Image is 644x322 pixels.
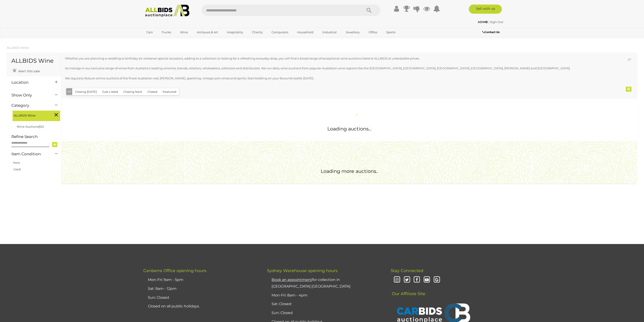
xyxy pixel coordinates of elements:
[7,46,29,49] a: ALLBIDS Wine
[14,112,48,118] span: ALLBIDS Wine
[294,29,316,36] a: Household
[469,5,502,14] a: Sell with us
[17,125,44,128] a: Wine Auctions(60)
[160,88,179,95] button: Featured
[413,276,421,284] i: Facebook
[65,76,583,81] p: We regularly feature online auctions of the finest Australian red, [PERSON_NAME], sparkling, vint...
[147,284,256,293] li: Sat: 9am - 12pm
[403,276,411,284] i: Twitter
[17,69,40,73] span: Alert this sale
[143,36,182,44] a: [GEOGRAPHIC_DATA]
[391,268,423,273] span: Stay Connected
[13,161,20,164] a: New
[383,29,398,36] a: Sports
[11,80,48,85] h4: Location
[272,278,350,288] a: Book an appointmentfor collection in [GEOGRAPHIC_DATA] [GEOGRAPHIC_DATA]
[393,276,401,284] i: Instagram
[121,88,145,95] button: Closing Next
[327,126,371,132] span: Loading auctions...
[147,275,256,284] li: Mon-Fri: 9am - 5pm
[482,30,500,34] b: Contact Us
[488,20,489,24] span: |
[99,88,121,95] button: Just Listed
[11,152,48,156] h4: Item Condition
[11,93,48,97] h4: Show Only
[267,268,338,273] span: Sydney Warehouse opening hours
[38,125,44,128] span: (60)
[11,103,48,108] h4: Category
[366,29,380,36] a: Office
[147,302,256,311] li: Closed on all public holidays.
[11,135,60,139] h4: Refine Search
[270,300,379,309] li: Sat: Closed
[272,278,312,282] u: Book an appointment
[147,293,256,302] li: Sun: Closed
[391,284,425,296] span: Our Affiliate Site
[321,168,378,174] span: Loading more auctions..
[269,29,291,36] a: Computers
[319,29,340,36] a: Industrial
[478,20,488,24] strong: ADM
[159,29,174,36] a: Trucks
[66,88,72,95] button: All
[270,309,379,317] li: Sun: Closed
[490,20,503,24] a: Sign Out
[482,30,501,35] a: Contact Us
[433,276,441,284] i: Google
[143,5,192,17] img: Allbids.com.au
[145,88,160,95] button: Closed
[423,276,431,284] i: Youtube
[143,268,206,273] span: Canberra Office opening hours
[72,88,100,95] button: Closing [DATE]
[194,29,221,36] a: Antiques & Art
[65,56,583,61] p: Whether you are planning a wedding or birthday (or whatever special occasion), adding to a collec...
[143,29,156,36] a: Cars
[11,67,41,74] a: Alert this sale
[478,20,488,24] a: ADM
[224,29,246,36] a: Hospitality
[249,29,266,36] a: Charity
[343,29,363,36] a: Jewellery
[65,66,583,71] p: So indulge in our exclusive range of wines from Australia's leading wineries, brands, retailers, ...
[358,5,380,16] button: Search
[13,167,21,171] a: Used
[626,87,631,92] div: 0
[11,58,57,64] h1: ALLBIDS Wine
[270,291,379,300] li: Mon-Fri: 8am - 4pm
[177,29,191,36] a: Wine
